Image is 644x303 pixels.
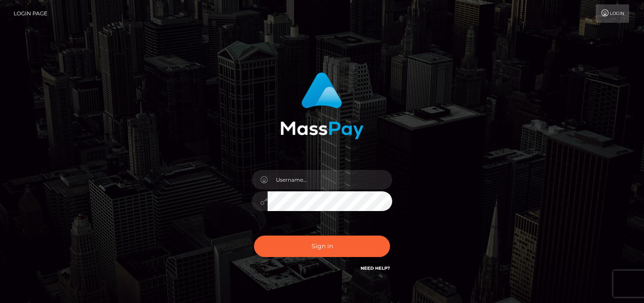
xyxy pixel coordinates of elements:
[361,265,390,271] a: Need Help?
[268,170,392,190] input: Username...
[280,72,364,139] img: MassPay Login
[596,4,629,23] a: Login
[254,236,390,257] button: Sign in
[14,4,47,23] a: Login Page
